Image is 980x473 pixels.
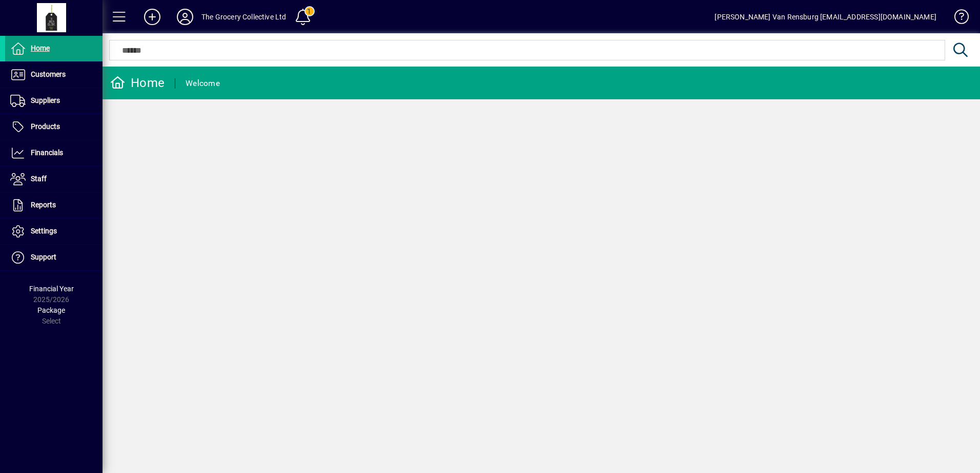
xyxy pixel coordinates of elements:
[5,192,103,218] a: Reports
[714,9,936,25] div: [PERSON_NAME] Van Rensburg [EMAIL_ADDRESS][DOMAIN_NAME]
[31,44,50,52] span: Home
[5,62,103,88] a: Customers
[947,2,967,35] a: Knowledge Base
[136,8,169,26] button: Add
[110,75,165,91] div: Home
[31,227,57,235] span: Settings
[37,306,65,314] span: Package
[5,219,103,244] a: Settings
[5,114,103,140] a: Products
[31,253,56,261] span: Support
[201,9,287,25] div: The Grocery Collective Ltd
[31,175,47,183] span: Staff
[5,140,103,166] a: Financials
[5,88,103,114] a: Suppliers
[31,122,60,131] span: Products
[186,75,220,92] div: Welcome
[31,70,66,78] span: Customers
[31,96,60,104] span: Suppliers
[5,245,103,270] a: Support
[5,166,103,192] a: Staff
[29,285,74,293] span: Financial Year
[169,8,201,26] button: Profile
[31,148,63,157] span: Financials
[31,201,56,209] span: Reports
